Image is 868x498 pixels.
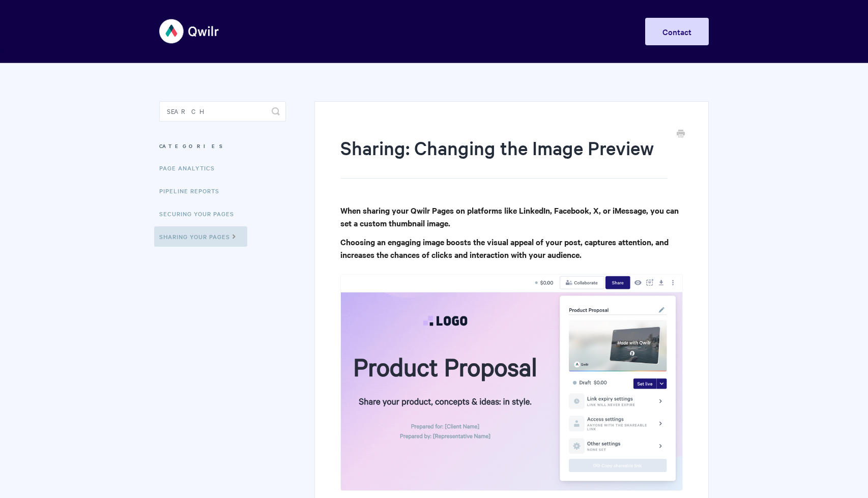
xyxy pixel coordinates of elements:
[159,181,227,201] a: Pipeline reports
[154,226,247,247] a: Sharing Your Pages
[645,18,709,45] a: Contact
[159,203,242,224] a: Securing Your Pages
[159,137,286,155] h3: Categories
[340,236,683,261] h4: Choosing an engaging image boosts the visual appeal of your post, captures attention, and increas...
[340,135,668,179] h1: Sharing: Changing the Image Preview
[159,12,220,50] img: Qwilr Help Center
[677,129,685,140] a: Print this Article
[159,101,286,122] input: Search
[159,158,222,178] a: Page Analytics
[340,274,683,491] img: file-7A4RbiE5Ch.png
[340,204,683,229] h4: When sharing your Qwilr Pages on platforms like LinkedIn, Facebook, X, or iMessage, you can set a...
